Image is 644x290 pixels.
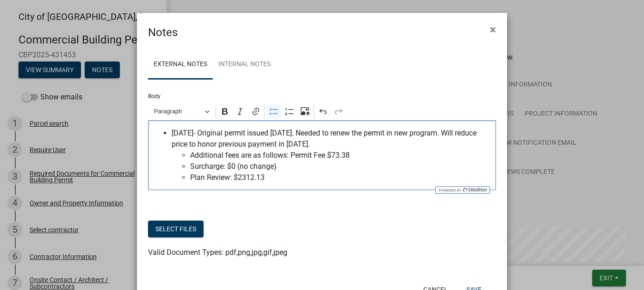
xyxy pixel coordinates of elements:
[148,103,496,120] div: Editor toolbar
[190,161,491,172] span: Surcharge: $0 (no change)
[148,248,287,257] span: Valid Document Types: pdf,png,jpg,gif,jpeg
[483,17,503,43] button: Close
[490,23,496,36] span: ×
[148,24,178,41] h4: Notes
[148,93,161,99] label: Body
[190,150,491,161] span: Additional fees are as follows: Permit Fee $73.38
[148,221,204,237] button: Select files
[438,188,461,192] span: Powered by
[190,172,491,183] span: Plan Review: $2312.13
[172,128,491,150] span: [DATE]- Original permit issued [DATE]. Needed to renew the permit in new program. Will reduce pri...
[213,50,276,80] a: Internal Notes
[148,120,496,190] div: Editor editing area: main. Press Alt+0 for help.
[154,106,202,117] span: Paragraph
[150,105,214,119] button: Paragraph, Heading
[148,50,213,80] a: External Notes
